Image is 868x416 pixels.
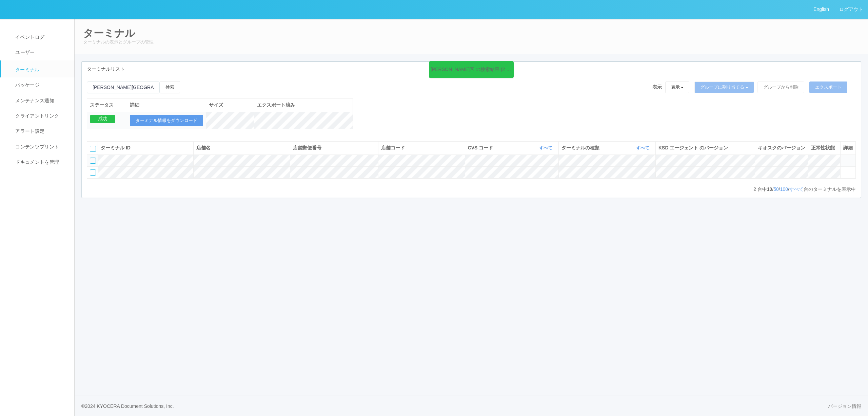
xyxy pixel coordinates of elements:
[468,144,495,151] span: CVS コード
[537,145,556,151] button: すべて
[431,66,512,73] div: [PERSON_NAME]区 の検索結果 (2 件)
[130,102,203,109] div: 詳細
[293,145,321,150] span: 店舗郵便番号
[757,82,804,93] button: グループから削除
[14,82,40,88] span: パッケージ
[14,128,44,134] span: アラート設定
[14,144,59,149] span: コンテンツプリント
[82,62,861,76] div: ターミナルリスト
[828,403,861,410] a: バージョン情報
[1,108,80,124] a: クライアントリンク
[1,124,80,139] a: アラート設定
[209,102,251,109] div: サイズ
[90,102,124,109] div: ステータス
[14,98,54,103] span: メンテナンス通知
[758,145,805,150] span: キオスクのバージョン
[561,144,601,151] span: ターミナルの種類
[665,82,690,93] button: 表示
[1,155,80,170] a: ドキュメントを管理
[130,115,203,126] button: ターミナル情報をダウンロード
[843,144,853,151] div: 詳細
[694,82,754,93] button: グループに割り当てる
[634,145,653,151] button: すべて
[767,186,772,192] span: 10
[1,93,80,108] a: メンテナンス通知
[1,77,80,93] a: パッケージ
[14,113,59,119] span: クライアントリンク
[381,145,405,150] span: 店舗コード
[81,403,174,409] span: © 2024 KYOCERA Document Solutions, Inc.
[196,145,211,150] span: 店舗名
[14,67,40,72] span: ターミナル
[773,186,779,192] a: 50
[1,60,80,77] a: ターミナル
[811,145,835,150] span: 正常性状態
[652,84,662,91] span: 表示
[83,39,860,46] p: ターミナルの表示とグループの管理
[1,45,80,60] a: ユーザー
[809,82,847,93] button: エクスポート
[14,34,44,40] span: イベントログ
[90,115,115,123] div: 成功
[789,186,804,192] a: すべて
[83,28,860,39] h2: ターミナル
[257,102,350,109] div: エクスポート済み
[101,144,191,151] div: ターミナル ID
[14,159,59,165] span: ドキュメントを管理
[1,139,80,155] a: コンテンツプリント
[160,81,180,93] button: 検索
[753,186,856,193] p: 台中 / / / 台のターミナルを表示中
[753,186,757,192] span: 2
[14,50,35,55] span: ユーザー
[539,145,554,150] a: すべて
[658,145,728,150] span: KSD エージェント のバージョン
[636,145,651,150] a: すべて
[780,186,788,192] a: 100
[1,30,80,45] a: イベントログ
